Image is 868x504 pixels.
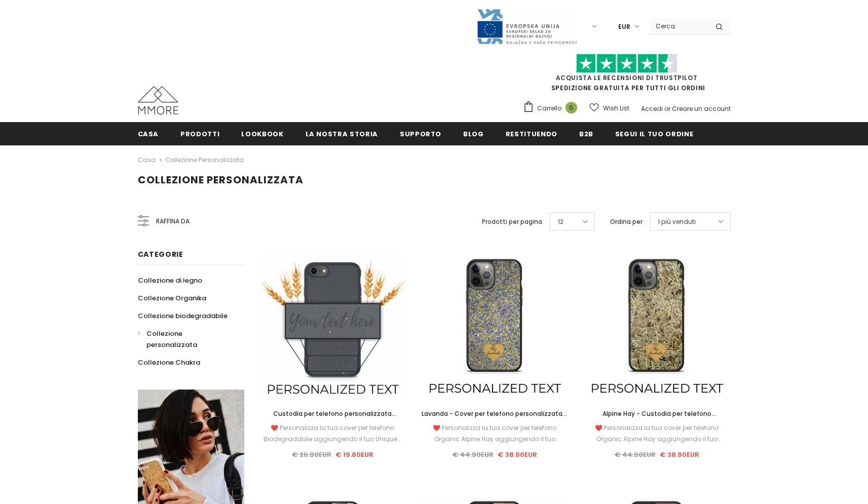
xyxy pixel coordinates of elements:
[180,129,219,139] span: Prodotti
[615,129,693,139] span: Segui il tuo ordine
[138,307,228,325] a: Collezione biodegradabile
[610,217,643,227] label: Ordina per
[292,450,331,459] span: € 26.90EUR
[273,409,396,429] span: Custodia per telefono personalizzata biodegradabile - nera
[259,408,406,419] a: Custodia per telefono personalizzata biodegradabile - nera
[259,422,406,445] div: ❤️ Personalizza la tua cover per telefono Biodegradabile aggiungendo il tuo Unique...
[506,129,557,139] span: Restituendo
[615,450,656,459] span: € 44.90EUR
[595,409,719,429] span: Alpine Hay - Custodia per telefono personalizzata - Regalo personalizzato
[615,122,693,145] a: Segui il tuo ordine
[556,73,698,82] a: Acquista le recensioni di TrustPilot
[421,408,568,419] a: Lavanda - Cover per telefono personalizzata - Regalo personalizzato
[658,217,696,227] span: I più venduti
[523,101,582,116] a: Carrello 0
[618,22,630,32] span: EUR
[138,311,228,321] span: Collezione biodegradabile
[650,19,708,33] input: Search Site
[421,422,568,445] div: ❤️ Personalizza la tua cover per telefono Organic Alpine Hay aggiungendo il tuo Unique...
[165,156,244,164] a: Collezione personalizzata
[579,122,593,145] a: B2B
[589,99,629,117] a: Wish List
[463,122,484,145] a: Blog
[565,102,577,113] span: 0
[537,103,561,113] span: Carrello
[641,104,663,113] a: Accedi
[664,104,670,113] span: or
[146,329,197,350] span: Collezione personalizzata
[400,129,441,139] span: supporto
[138,154,156,166] a: Casa
[138,249,183,259] span: Categorie
[138,354,200,371] a: Collezione Chakra
[138,272,202,289] a: Collezione di legno
[498,450,537,459] span: € 38.90EUR
[558,217,563,227] span: 12
[138,358,200,367] span: Collezione Chakra
[672,104,731,113] a: Creare un account
[400,122,441,145] a: supporto
[583,408,730,419] a: Alpine Hay - Custodia per telefono personalizzata - Regalo personalizzato
[576,54,677,73] img: Fidati di Pilot Stars
[241,129,283,139] span: Lookbook
[138,129,159,139] span: Casa
[138,173,304,187] span: Collezione personalizzata
[452,450,494,459] span: € 44.90EUR
[138,293,206,303] span: Collezione Organika
[306,129,378,139] span: La nostra storia
[335,450,373,459] span: € 19.80EUR
[603,103,629,113] span: Wish List
[180,122,219,145] a: Prodotti
[523,58,731,92] span: SPEDIZIONE GRATUITA PER TUTTI GLI ORDINI
[660,450,699,459] span: € 38.90EUR
[138,325,233,354] a: Collezione personalizzata
[422,409,568,429] span: Lavanda - Cover per telefono personalizzata - Regalo personalizzato
[482,217,542,227] label: Prodotti per pagina
[138,289,206,307] a: Collezione Organika
[156,216,190,227] span: Raffina da
[476,8,578,45] img: Javni Razpis
[306,122,378,145] a: La nostra storia
[579,129,593,139] span: B2B
[463,129,484,139] span: Blog
[138,276,202,285] span: Collezione di legno
[138,122,159,145] a: Casa
[583,422,730,445] div: ❤️ Personalizza la tua cover per telefono Organic Alpine Hay aggiungendo il tuo Unique...
[506,122,557,145] a: Restituendo
[476,22,578,30] a: Javni Razpis
[241,122,283,145] a: Lookbook
[138,86,178,114] img: Casi MMORE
